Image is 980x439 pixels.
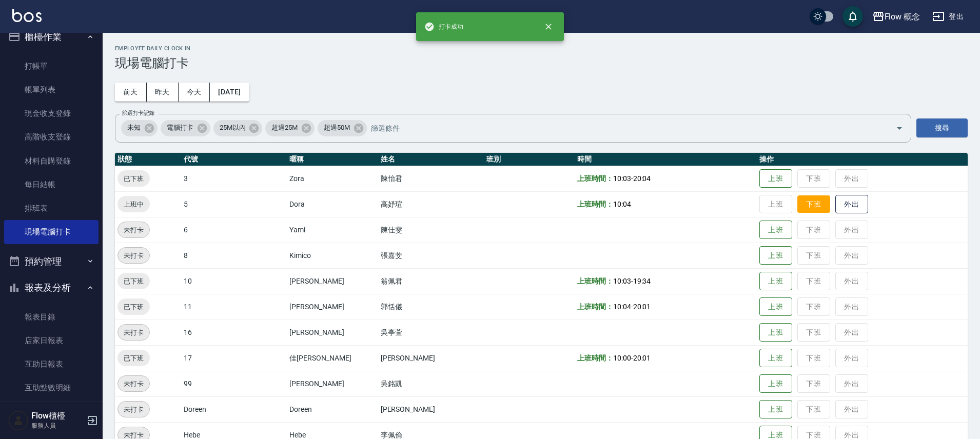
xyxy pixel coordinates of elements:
[577,174,613,183] b: 上班時間：
[4,352,99,376] a: 互助日報表
[378,268,484,294] td: 翁佩君
[378,345,484,371] td: [PERSON_NAME]
[613,277,631,285] span: 10:03
[121,123,147,133] span: 未知
[117,199,150,210] span: 上班中
[4,78,99,102] a: 帳單列表
[31,411,84,421] h5: Flow櫃檯
[928,7,968,26] button: 登出
[181,217,287,243] td: 6
[835,195,868,214] button: 外出
[378,153,484,166] th: 姓名
[633,303,651,311] span: 20:01
[378,243,484,268] td: 張嘉芠
[613,354,631,362] span: 10:00
[117,302,150,312] span: 已下班
[4,248,99,275] button: 預約管理
[210,83,249,102] button: [DATE]
[368,119,878,137] input: 篩選條件
[759,221,792,240] button: 上班
[181,166,287,191] td: 3
[537,15,560,38] button: close
[287,153,378,166] th: 暱稱
[842,6,863,27] button: save
[115,45,968,52] h2: Employee Daily Clock In
[121,120,158,136] div: 未知
[287,191,378,217] td: Dora
[759,349,792,368] button: 上班
[868,6,925,27] button: Flow 概念
[378,320,484,345] td: 吳亭萱
[4,149,99,173] a: 材料自購登錄
[378,371,484,396] td: 吳銘凱
[122,109,154,117] label: 篩選打卡記錄
[378,217,484,243] td: 陳佳雯
[265,123,304,133] span: 超過25M
[118,250,149,261] span: 未打卡
[181,294,287,320] td: 11
[575,268,757,294] td: -
[287,320,378,345] td: [PERSON_NAME]
[577,200,613,208] b: 上班時間：
[4,173,99,196] a: 每日結帳
[287,166,378,191] td: Zora
[577,303,613,311] b: 上班時間：
[181,345,287,371] td: 17
[118,378,149,389] span: 未打卡
[318,120,367,136] div: 超過50M
[181,243,287,268] td: 8
[118,327,149,338] span: 未打卡
[181,320,287,345] td: 16
[759,246,792,265] button: 上班
[759,374,792,393] button: 上班
[287,396,378,422] td: Doreen
[797,195,830,213] button: 下班
[633,174,651,183] span: 20:04
[181,191,287,217] td: 5
[287,345,378,371] td: 佳[PERSON_NAME]
[577,354,613,362] b: 上班時間：
[484,153,575,166] th: 班別
[575,166,757,191] td: -
[885,10,920,23] div: Flow 概念
[613,303,631,311] span: 10:04
[4,274,99,301] button: 報表及分析
[118,225,149,235] span: 未打卡
[759,272,792,291] button: 上班
[115,56,968,70] h3: 現場電腦打卡
[213,120,263,136] div: 25M以內
[161,120,210,136] div: 電腦打卡
[577,277,613,285] b: 上班時間：
[378,191,484,217] td: 高妤瑄
[378,294,484,320] td: 郭恬儀
[12,9,42,22] img: Logo
[575,294,757,320] td: -
[891,120,908,136] button: Open
[759,400,792,419] button: 上班
[179,83,210,102] button: 今天
[287,243,378,268] td: Kimico
[117,173,150,184] span: 已下班
[287,294,378,320] td: [PERSON_NAME]
[759,323,792,342] button: 上班
[115,153,181,166] th: 狀態
[4,125,99,149] a: 高階收支登錄
[633,277,651,285] span: 19:34
[4,220,99,244] a: 現場電腦打卡
[117,276,150,287] span: 已下班
[575,153,757,166] th: 時間
[181,371,287,396] td: 99
[4,329,99,352] a: 店家日報表
[265,120,315,136] div: 超過25M
[181,396,287,422] td: Doreen
[117,353,150,364] span: 已下班
[4,376,99,400] a: 互助點數明細
[613,174,631,183] span: 10:03
[161,123,200,133] span: 電腦打卡
[759,169,792,188] button: 上班
[378,396,484,422] td: [PERSON_NAME]
[287,268,378,294] td: [PERSON_NAME]
[4,400,99,424] a: 設計師日報表
[115,83,147,102] button: 前天
[4,54,99,78] a: 打帳單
